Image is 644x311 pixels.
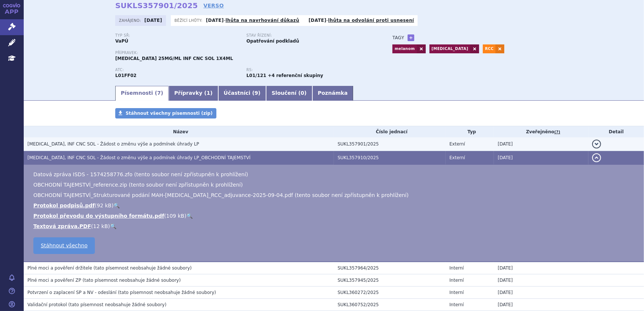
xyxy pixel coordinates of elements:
[246,33,370,38] p: Stav řízení:
[145,18,162,23] strong: [DATE]
[334,137,446,151] td: SUKL357901/2025
[592,153,601,162] button: detail
[334,262,446,274] td: SUKL357964/2025
[93,223,108,229] span: 12 kB
[33,223,91,229] a: Textová zpráva.PDF
[33,213,164,219] a: Protokol převodu do výstupního formátu.pdf
[27,265,92,271] span: Plné moci a pověření držitele
[494,262,588,274] td: [DATE]
[266,86,312,101] a: Sloučení (0)
[33,202,637,209] li: ( )
[309,17,414,23] p: -
[449,155,465,160] span: Externí
[126,111,213,116] span: Stáhnout všechny písemnosti (zip)
[494,274,588,287] td: [DATE]
[494,137,588,151] td: [DATE]
[119,17,142,23] span: Zahájeno:
[588,126,644,137] th: Detail
[483,44,496,53] a: RCC
[27,155,250,160] span: KEYTRUDA, INF CNC SOL - Žádost o změnu výše a podmínek úhrady LP_OBCHODNÍ TAJEMSTVÍ
[113,203,120,208] a: 🔍
[334,126,446,137] th: Číslo jednací
[166,213,185,219] span: 109 kB
[115,68,239,72] p: ATC:
[494,151,588,165] td: [DATE]
[392,33,404,42] h3: Tagy
[494,287,588,299] td: [DATE]
[449,278,464,283] span: Interní
[334,287,446,299] td: SUKL360272/2025
[186,213,193,219] a: 🔍
[115,56,233,61] span: [MEDICAL_DATA] 25MG/ML INF CNC SOL 1X4ML
[255,90,258,96] span: 9
[449,302,464,307] span: Interní
[494,126,588,137] th: Zveřejněno
[246,39,299,44] strong: Opatřování podkladů
[206,18,224,23] strong: [DATE]
[24,126,334,137] th: Název
[449,290,464,295] span: Interní
[33,182,243,188] span: OBCHODNÍ TAJEMSTVÍ_reference.zip (tento soubor není zpřístupněn k prohlížení)
[449,265,464,271] span: Interní
[169,86,218,101] a: Přípravky (1)
[408,34,414,41] a: +
[268,73,323,78] strong: +4 referenční skupiny
[27,141,199,147] span: KEYTRUDA, INF CNC SOL - Žádost o změnu výše a podmínek úhrady LP
[312,86,353,101] a: Poznámka
[33,203,95,208] a: Protokol podpisů.pdf
[110,223,116,229] a: 🔍
[328,18,414,23] a: lhůta na odvolání proti usnesení
[175,17,204,23] span: Běžící lhůty:
[115,1,198,10] strong: SUKLS357901/2025
[226,18,299,23] a: lhůta na navrhování důkazů
[334,274,446,287] td: SUKL357945/2025
[115,33,239,38] p: Typ SŘ:
[27,290,116,295] span: Potvrzení o zaplacení SP a NV - odeslání
[301,90,304,96] span: 0
[334,299,446,311] td: SUKL360752/2025
[246,73,266,78] strong: pembrolizumab
[33,192,409,198] span: OBCHODNÍ TAJEMSTVÍ_Strukturované podání MAH-[MEDICAL_DATA]_RCC_adjuvance-2025-09-04.pdf (tento so...
[118,290,216,295] span: (tato písemnost neobsahuje žádné soubory)
[115,39,128,44] strong: VaPÚ
[83,278,181,283] span: (tato písemnost neobsahuje žádné soubory)
[27,278,81,283] span: Plné moci a pověření ZP
[33,237,95,254] a: Stáhnout všechno
[309,18,326,23] strong: [DATE]
[392,44,417,53] a: melanom
[33,223,637,230] li: ( )
[449,141,465,147] span: Externí
[33,171,248,177] span: Datová zpráva ISDS - 1574258776.zfo (tento soubor není zpřístupněn k prohlížení)
[429,44,470,53] a: [MEDICAL_DATA]
[446,126,494,137] th: Typ
[334,151,446,165] td: SUKL357910/2025
[206,17,299,23] p: -
[115,108,216,118] a: Stáhnout všechny písemnosti (zip)
[157,90,161,96] span: 7
[33,212,637,220] li: ( )
[218,86,266,101] a: Účastníci (9)
[494,299,588,311] td: [DATE]
[592,140,601,148] button: detail
[115,86,169,101] a: Písemnosti (7)
[93,265,192,271] span: (tato písemnost neobsahuje žádné soubory)
[115,51,378,55] p: Přípravek:
[97,203,112,208] span: 92 kB
[246,68,370,72] p: RS:
[115,73,136,78] strong: PEMBROLIZUMAB
[207,90,210,96] span: 1
[68,302,166,307] span: (tato písemnost neobsahuje žádné soubory)
[27,302,67,307] span: Validační protokol
[203,2,224,9] a: VERSO
[554,130,560,135] abbr: (?)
